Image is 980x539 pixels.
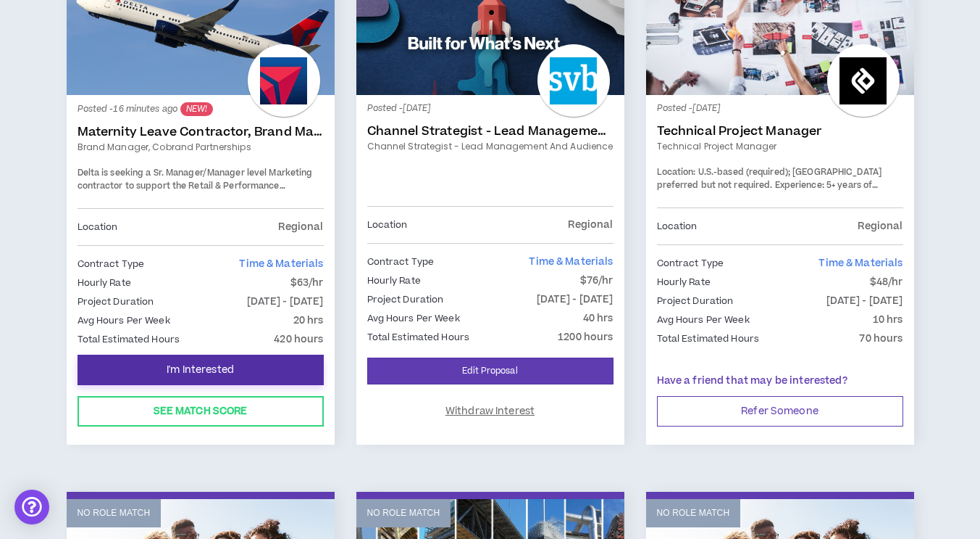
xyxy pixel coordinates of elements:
[78,125,324,139] a: Maternity Leave Contractor, Brand Marketing Manager (Cobrand Partnerships)
[367,102,613,115] p: Posted - [DATE]
[583,310,613,326] p: 40 hrs
[657,374,903,389] p: Have a friend that may be interested?
[78,256,145,272] p: Contract Type
[568,217,613,233] p: Regional
[657,102,903,115] p: Posted - [DATE]
[278,219,323,235] p: Regional
[580,273,613,289] p: $76/hr
[529,255,613,269] span: Time & Materials
[78,275,131,291] p: Hourly Rate
[78,506,151,520] p: No Role Match
[78,102,324,116] p: Posted - 16 minutes ago
[657,312,750,328] p: Avg Hours Per Week
[657,396,903,427] button: Refer Someone
[826,293,903,309] p: [DATE] - [DATE]
[657,255,724,271] p: Contract Type
[818,256,902,271] span: Time & Materials
[775,179,824,192] span: Experience:
[367,292,444,308] p: Project Duration
[657,166,882,192] span: U.S.-based (required); [GEOGRAPHIC_DATA] preferred but not required.
[180,102,213,116] sup: NEW!
[78,294,154,310] p: Project Duration
[657,124,903,139] a: Technical Project Manager
[367,396,613,427] button: Withdraw Interest
[657,293,734,309] p: Project Duration
[367,273,421,289] p: Hourly Rate
[657,506,730,520] p: No Role Match
[367,358,613,384] a: Edit Proposal
[167,363,234,377] span: I'm Interested
[657,331,760,347] p: Total Estimated Hours
[367,124,613,139] a: Channel Strategist - Lead Management and Audience
[247,294,324,310] p: [DATE] - [DATE]
[858,218,902,234] p: Regional
[78,313,170,329] p: Avg Hours Per Week
[78,332,180,347] p: Total Estimated Hours
[657,218,698,234] p: Location
[78,141,324,154] a: Brand Manager, Cobrand Partnerships
[558,329,613,345] p: 1200 hours
[859,331,902,347] p: 70 hours
[274,332,323,347] p: 420 hours
[14,490,49,524] div: Open Intercom Messenger
[367,329,470,345] p: Total Estimated Hours
[873,312,903,328] p: 10 hrs
[870,274,903,290] p: $48/hr
[367,310,460,326] p: Avg Hours Per Week
[239,257,323,271] span: Time & Materials
[78,219,118,235] p: Location
[78,167,314,218] span: Delta is seeking a Sr. Manager/Manager level Marketing contractor to support the Retail & Perform...
[78,396,324,427] button: See Match Score
[290,275,324,291] p: $63/hr
[367,217,408,233] p: Location
[657,140,903,153] a: Technical Project Manager
[657,166,696,178] span: Location:
[367,140,613,153] a: Channel Strategist - Lead Management and Audience
[537,292,613,308] p: [DATE] - [DATE]
[445,405,535,419] span: Withdraw Interest
[657,274,711,290] p: Hourly Rate
[78,355,324,385] button: I'm Interested
[293,313,324,329] p: 20 hrs
[367,506,440,520] p: No Role Match
[367,254,435,270] p: Contract Type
